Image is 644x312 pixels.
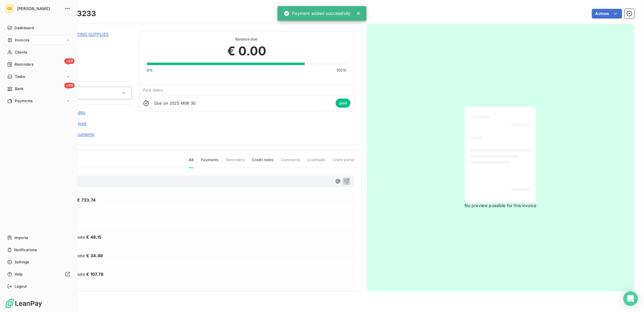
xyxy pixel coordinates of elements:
span: Reminders [226,157,245,168]
div: GS [5,4,15,13]
span: Balance due: [147,36,347,42]
span: 100% [337,68,347,73]
span: Settings [15,259,29,265]
div: Open Intercom Messenger [623,291,638,306]
span: Comments [281,157,300,168]
span: Payments [201,157,218,168]
span: +99 [64,83,75,88]
span: +99 [64,58,75,64]
span: Invoices [15,37,29,43]
span: € 733.74 [77,197,96,203]
span: Creditsafe [307,157,326,168]
span: Credit notes [252,157,273,168]
span: Dashboard [15,25,34,31]
div: Payment added successfully [284,8,351,19]
img: Logo LeanPay [5,299,42,308]
span: 0% [147,68,153,73]
span: € 34.49 [86,252,103,259]
button: Actions [592,9,622,19]
span: Client portal [333,157,354,168]
span: Paid dates [143,88,163,92]
span: No preview possible for this invoice [465,203,536,209]
span: Due on 2025 M06 30 [154,101,196,106]
span: Payments [15,98,32,104]
span: paid [336,99,351,108]
span: Notifications [14,247,37,253]
span: Tasks [15,74,25,79]
a: Help [5,269,72,279]
span: € 107.78 [86,271,103,277]
a: BALCAN LIGHTING SUPPLIES [48,32,109,37]
span: Reminders [15,62,33,67]
span: € 0.00 [227,42,266,60]
span: Clients [15,50,27,55]
span: Logout [15,284,27,289]
span: [PERSON_NAME] [17,6,61,11]
span: C0995241 [48,39,132,43]
span: Help [15,272,23,277]
span: All [189,157,193,168]
span: Bank [15,86,24,92]
span: € 48.15 [86,234,102,240]
span: Imports [15,235,28,241]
